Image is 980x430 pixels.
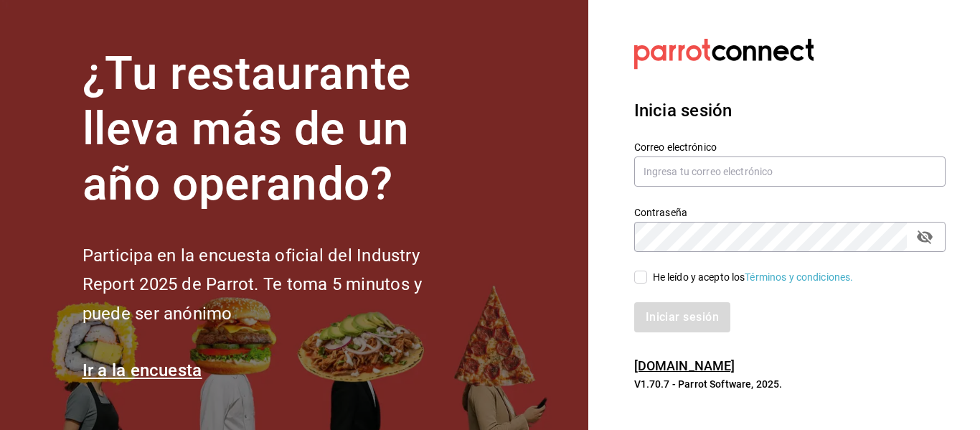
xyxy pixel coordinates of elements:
div: He leído y acepto los [653,270,854,285]
button: passwordField [913,225,937,249]
h1: ¿Tu restaurante lleva más de un año operando? [83,47,470,212]
a: [DOMAIN_NAME] [634,358,735,373]
a: Términos y condiciones. [745,271,853,283]
h2: Participa en la encuesta oficial del Industry Report 2025 de Parrot. Te toma 5 minutos y puede se... [83,241,470,329]
a: Ir a la encuesta [83,360,202,380]
p: V1.70.7 - Parrot Software, 2025. [634,377,946,391]
input: Ingresa tu correo electrónico [634,156,946,187]
label: Correo electrónico [634,142,946,152]
h3: Inicia sesión [634,98,946,123]
label: Contraseña [634,207,946,218]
